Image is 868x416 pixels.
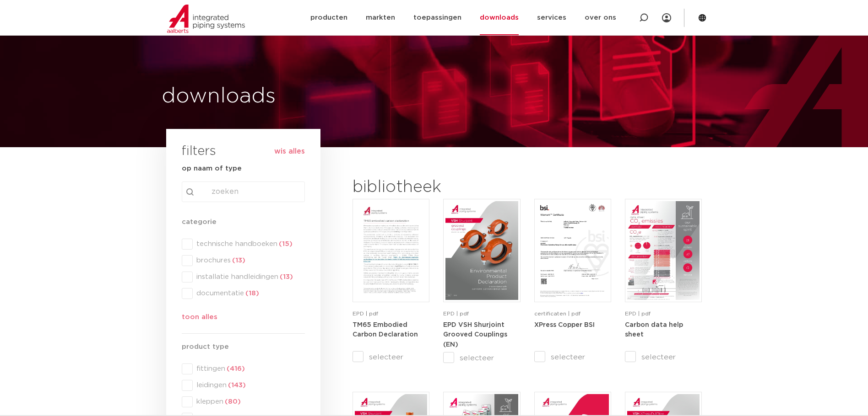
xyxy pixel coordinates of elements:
[625,322,683,338] strong: Carbon data help sheet
[353,311,378,316] span: EPD | pdf
[353,322,418,338] strong: TM65 Embodied Carbon Declaration
[353,176,515,198] h2: bibliotheek
[443,352,520,363] label: selecteer
[534,311,580,316] span: certificaten | pdf
[443,321,507,348] a: EPD VSH Shurjoint Grooved Couplings (EN)
[353,352,429,363] label: selecteer
[625,321,683,338] a: Carbon data help sheet
[627,201,700,300] img: NL-Carbon-data-help-sheet-pdf.jpg
[182,141,216,163] h3: filters
[534,321,595,328] a: XPress Copper BSI
[625,352,702,363] label: selecteer
[162,82,429,111] h1: downloads
[534,352,611,363] label: selecteer
[445,201,518,300] img: VSH-Shurjoint-Grooved-Couplings_A4EPD_5011512_EN-pdf.jpg
[355,201,427,300] img: TM65-Embodied-Carbon-Declaration-pdf.jpg
[353,321,418,338] a: TM65 Embodied Carbon Declaration
[537,201,609,300] img: XPress_Koper_BSI-pdf.jpg
[625,311,651,316] span: EPD | pdf
[534,322,595,328] strong: XPress Copper BSI
[182,165,242,172] strong: op naam of type
[443,322,507,348] strong: EPD VSH Shurjoint Grooved Couplings (EN)
[443,311,469,316] span: EPD | pdf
